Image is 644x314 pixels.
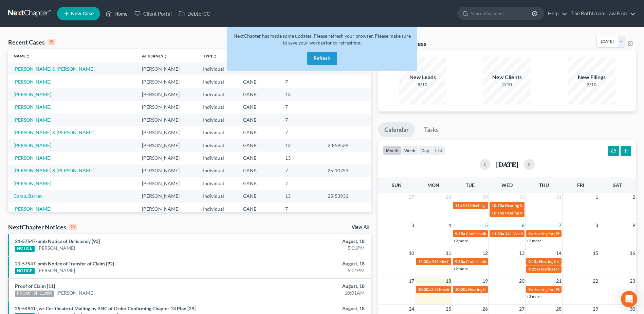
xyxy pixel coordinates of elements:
[15,246,35,252] div: NOTICE
[462,203,523,208] span: 341 Meeting for [PERSON_NAME]
[280,203,323,215] td: 7
[14,206,51,212] a: [PERSON_NAME]
[203,53,217,58] a: Typeunfold_more
[280,164,323,177] td: 7
[15,291,54,297] div: PROOF OF CLAIM
[492,203,504,208] span: 10:15a
[14,91,51,97] a: [PERSON_NAME]
[518,277,525,285] span: 20
[198,101,238,114] td: Individual
[482,193,489,201] span: 29
[418,146,432,155] button: day
[453,238,468,243] a: +2 more
[383,146,401,155] button: month
[198,203,238,215] td: Individual
[15,306,196,311] a: 25-54941-jwc Certificate of Mailing by BNC of Order Confirming Chapter 13 Plan [29]
[238,139,279,152] td: GANB
[198,164,238,177] td: Individual
[37,267,75,274] a: [PERSON_NAME]
[307,52,337,65] button: Refresh
[521,221,525,229] span: 6
[26,54,30,58] i: unfold_more
[528,259,538,264] span: 9:15a
[471,7,533,20] input: Search by name...
[528,231,533,236] span: 9a
[468,287,521,292] span: Hearing for [PERSON_NAME]
[568,81,615,88] div: 2/10
[280,88,323,101] td: 13
[71,11,94,16] span: New Case
[8,223,77,231] div: NextChapter Notices
[14,79,51,85] a: [PERSON_NAME]
[14,117,51,123] a: [PERSON_NAME]
[238,114,279,126] td: GANB
[505,210,525,215] span: Hearing for
[448,221,452,229] span: 4
[136,63,198,75] td: [PERSON_NAME]
[505,203,525,208] span: Hearing for
[592,305,599,313] span: 29
[408,305,415,313] span: 24
[483,81,531,88] div: 2/10
[253,238,365,245] div: August, 18
[198,152,238,164] td: Individual
[482,249,489,257] span: 12
[445,277,452,285] span: 18
[14,142,51,148] a: [PERSON_NAME]
[102,7,131,20] a: Home
[15,283,55,289] a: Proof of Claim [11]
[496,161,518,168] h2: [DATE]
[632,221,636,229] span: 9
[322,190,371,203] td: 25-53931
[492,210,504,215] span: 10:15a
[238,101,279,114] td: GANB
[15,238,100,244] a: 21-57547-pmb Notice of Deficiency [93]
[131,7,175,20] a: Client Portal
[558,221,562,229] span: 7
[136,190,198,203] td: [PERSON_NAME]
[482,305,489,313] span: 26
[533,231,586,236] span: Hearing for [PERSON_NAME]
[14,104,51,110] a: [PERSON_NAME]
[501,182,513,188] span: Wed
[14,193,42,199] a: Camp, Barrey
[253,260,365,267] div: August, 18
[418,287,430,292] span: 10:30a
[632,193,636,201] span: 2
[555,249,562,257] span: 14
[48,39,55,45] div: 15
[280,101,323,114] td: 7
[445,249,452,257] span: 11
[392,182,402,188] span: Sun
[253,305,365,312] div: August, 18
[431,259,493,264] span: 341 Meeting for [PERSON_NAME]
[136,139,198,152] td: [PERSON_NAME]
[8,38,55,46] div: Recent Cases
[466,259,579,264] span: Confirmation Hearing for [PERSON_NAME] & [PERSON_NAME]
[142,53,168,58] a: Attorneyunfold_more
[136,75,198,88] td: [PERSON_NAME]
[136,88,198,101] td: [PERSON_NAME]
[492,231,504,236] span: 11:30a
[14,155,51,161] a: [PERSON_NAME]
[69,224,77,230] div: 10
[198,139,238,152] td: Individual
[408,249,415,257] span: 10
[629,305,636,313] span: 30
[432,146,445,155] button: list
[14,53,30,58] a: Nameunfold_more
[411,221,415,229] span: 3
[238,164,279,177] td: GANB
[238,203,279,215] td: GANB
[136,114,198,126] td: [PERSON_NAME]
[455,231,465,236] span: 9:15a
[164,54,168,58] i: unfold_more
[518,193,525,201] span: 30
[136,101,198,114] td: [PERSON_NAME]
[15,261,114,266] a: 21-57547-pmb Notice of Transfer of Claim [92]
[545,7,567,20] a: Help
[175,7,214,20] a: DebtorCC
[280,152,323,164] td: 13
[198,114,238,126] td: Individual
[136,203,198,215] td: [PERSON_NAME]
